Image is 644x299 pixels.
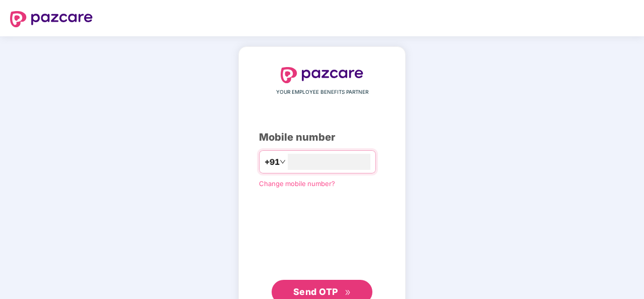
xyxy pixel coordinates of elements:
img: logo [10,11,93,27]
span: YOUR EMPLOYEE BENEFITS PARTNER [276,88,368,96]
span: Send OTP [293,286,338,297]
img: logo [281,67,363,83]
span: down [280,159,286,165]
span: +91 [265,156,280,168]
div: Mobile number [259,130,385,145]
a: Change mobile number? [259,180,335,188]
span: double-right [345,289,351,296]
